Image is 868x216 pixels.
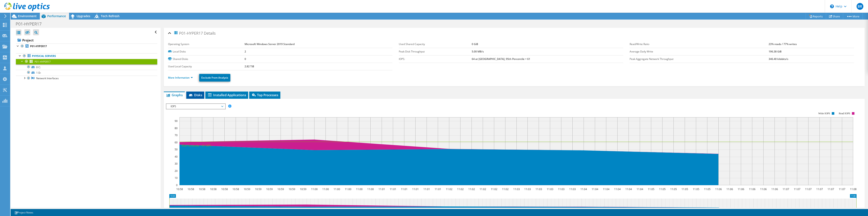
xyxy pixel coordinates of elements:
text: 11:05 [670,187,677,191]
svg: \n [830,4,834,8]
b: 23% reads / 77% writes [769,42,797,46]
text: 11:06 [738,187,744,191]
label: Peak Aggregate Network Throughput [630,57,769,61]
text: 11:05 [659,187,666,191]
span: Details [204,31,216,36]
text: 11:00 [367,187,374,191]
b: Microsoft Windows Server 2019 Standard [245,42,295,46]
text: 11:02 [446,187,452,191]
label: Used Local Capacity [168,64,245,69]
label: Operating System [168,42,245,46]
text: 11:06 [760,187,767,191]
span: P01-HYPER17 [35,60,51,64]
text: 11:01 [401,187,408,191]
text: 11:04 [637,187,643,191]
text: Write IOPS [818,112,830,115]
label: Local Disks [168,49,245,54]
text: 11:04 [625,187,632,191]
text: 30 [175,162,178,165]
a: Exclude From Analysis [199,74,230,82]
span: IOPS [168,104,223,109]
text: 11:02 [502,187,509,191]
span: Performance [47,14,66,18]
b: 2.82 TiB [245,65,254,68]
a: More Information [168,76,193,79]
label: Average Daily Write [630,49,769,54]
text: 90 [175,119,178,123]
span: Installed Applications [207,93,246,97]
text: 10:58 [221,187,228,191]
text: 11:07 [828,187,834,191]
span: BR [857,3,863,10]
text: 11:02 [491,187,497,191]
a: Physical Servers [16,53,157,59]
text: 11:01 [390,187,396,191]
text: 11:07 [783,187,789,191]
a: More [843,13,863,20]
text: 11:04 [614,187,621,191]
text: 11:01 [378,187,385,191]
text: 11:05 [682,187,688,191]
label: Used Shared Capacity [399,42,472,46]
a: P01-HYPER17 [16,59,157,64]
b: 2 [245,50,246,53]
span: Environment [18,14,37,18]
text: Read IOPS [839,112,850,115]
text: 11:03 [536,187,542,191]
text: 11:05 [704,187,711,191]
a: Network Interfaces [16,76,157,81]
text: 11:06 [771,187,778,191]
text: 10:59 [289,187,295,191]
text: 11:06 [715,187,722,191]
span: P01-HYPER17 [174,31,203,35]
text: 10:58 [199,187,205,191]
text: 10 [175,176,178,180]
label: Peak Disk Throughput [399,49,472,54]
b: 0 GiB [472,42,478,46]
text: 0 [176,183,178,187]
text: 11:04 [603,187,609,191]
text: 11:00 [322,187,329,191]
text: 50 [175,148,178,151]
text: 11:04 [580,187,587,191]
text: 10:58 [188,187,194,191]
span: Upgrades [77,14,90,18]
text: 10:59 [266,187,273,191]
text: 11:07 [805,187,812,191]
b: 346.40 kilobits/s [769,57,788,61]
text: 11:00 [345,187,351,191]
text: 11:08 [850,187,857,191]
text: 10:58 [176,187,183,191]
text: 11:03 [558,187,565,191]
a: 1 D: [16,70,157,75]
text: 11:05 [693,187,699,191]
text: 11:03 [547,187,553,191]
text: 10:58 [232,187,239,191]
a: Share [826,13,843,20]
text: 11:06 [726,187,733,191]
text: 11:03 [513,187,520,191]
text: 11:02 [457,187,464,191]
text: 11:06 [749,187,755,191]
text: 10:59 [277,187,284,191]
text: 11:03 [569,187,576,191]
text: 80 [175,126,178,130]
h1: P01-HYPER17 [14,22,48,26]
span: Top Processes [251,93,278,97]
text: 11:04 [592,187,598,191]
text: 11:07 [816,187,823,191]
text: 40 [175,155,178,158]
label: Read/Write Ratio [630,42,769,46]
text: 11:02 [480,187,486,191]
text: 11:00 [311,187,318,191]
span: Tech Refresh [101,14,120,18]
text: 95th Percentile = 61 IOPS [182,144,211,147]
text: 10:58 [210,187,217,191]
a: Project [16,37,157,44]
text: 11:01 [435,187,441,191]
span: Disks [188,93,202,97]
text: 11:00 [356,187,363,191]
text: 60 [175,141,178,144]
text: 10:59 [255,187,262,191]
text: 11:07 [794,187,800,191]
